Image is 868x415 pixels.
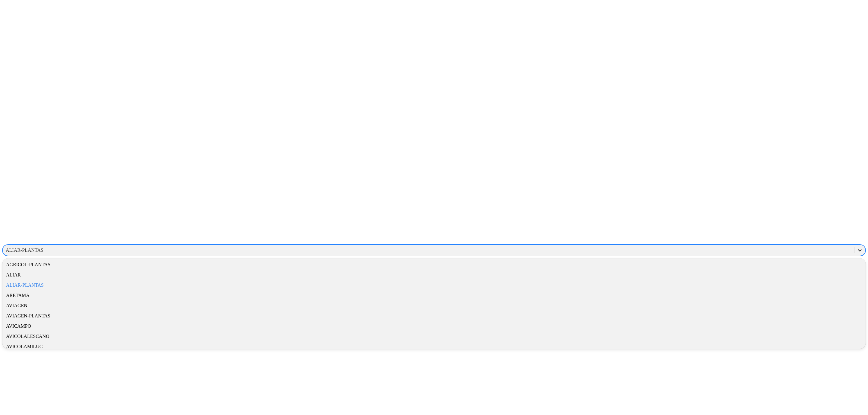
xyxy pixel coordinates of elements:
div: AVIAGEN [2,301,866,311]
div: ALIAR-PLANTAS [6,248,43,253]
div: ARETAMA [2,290,866,301]
div: AVICOLAMILUC [2,342,866,352]
div: ALIAR-PLANTAS [2,280,866,290]
div: AVICOLALESCANO [2,331,866,342]
div: AGRICOL-PLANTAS [2,260,866,270]
div: AVICAMPO [2,321,866,331]
div: ALIAR [2,270,866,280]
div: AVIAGEN-PLANTAS [2,311,866,321]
